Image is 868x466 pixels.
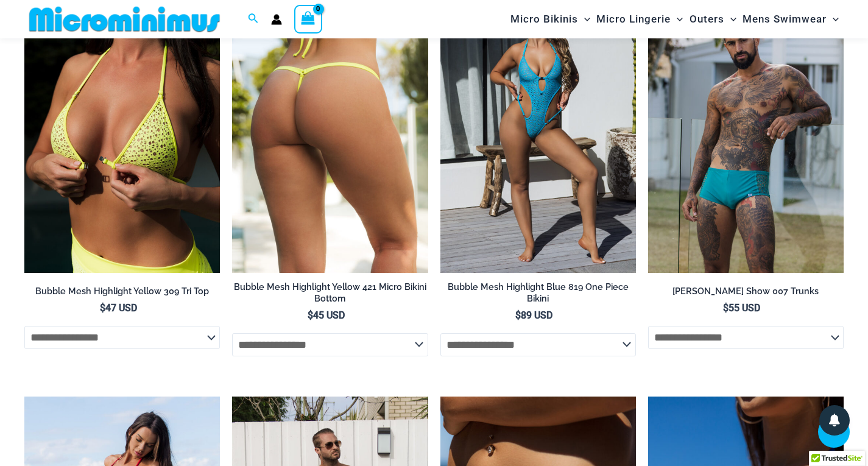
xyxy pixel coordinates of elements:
h2: Bubble Mesh Highlight Yellow 421 Micro Bikini Bottom [232,281,428,304]
span: $ [308,309,313,321]
span: $ [723,302,729,314]
a: Micro LingerieMenu ToggleMenu Toggle [593,4,686,35]
bdi: 55 USD [723,302,760,314]
nav: Site Navigation [506,2,844,37]
h2: Bubble Mesh Highlight Blue 819 One Piece Bikini [440,281,636,304]
h2: [PERSON_NAME] Show 007 Trunks [648,286,844,297]
a: Bubble Mesh Highlight Yellow 309 Tri Top [24,286,220,302]
span: Menu Toggle [827,4,839,35]
bdi: 47 USD [100,302,137,314]
img: MM SHOP LOGO FLAT [24,5,225,33]
span: $ [100,302,105,314]
a: Bubble Mesh Highlight Blue 819 One Piece Bikini [440,281,636,309]
span: Menu Toggle [671,4,683,35]
span: Outers [690,4,724,35]
a: Micro BikinisMenu ToggleMenu Toggle [507,4,593,35]
span: Mens Swimwear [743,4,827,35]
a: Account icon link [271,14,282,25]
bdi: 45 USD [308,309,345,321]
a: [PERSON_NAME] Show 007 Trunks [648,286,844,302]
span: Micro Bikinis [510,4,578,35]
a: Search icon link [248,12,259,27]
bdi: 89 USD [515,309,552,321]
span: Menu Toggle [578,4,590,35]
h2: Bubble Mesh Highlight Yellow 309 Tri Top [24,286,220,297]
a: OutersMenu ToggleMenu Toggle [686,4,739,35]
a: Mens SwimwearMenu ToggleMenu Toggle [739,4,842,35]
span: Micro Lingerie [596,4,671,35]
a: Bubble Mesh Highlight Yellow 421 Micro Bikini Bottom [232,281,428,309]
a: View Shopping Cart, empty [294,5,322,33]
span: $ [515,309,521,321]
span: Menu Toggle [724,4,736,35]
